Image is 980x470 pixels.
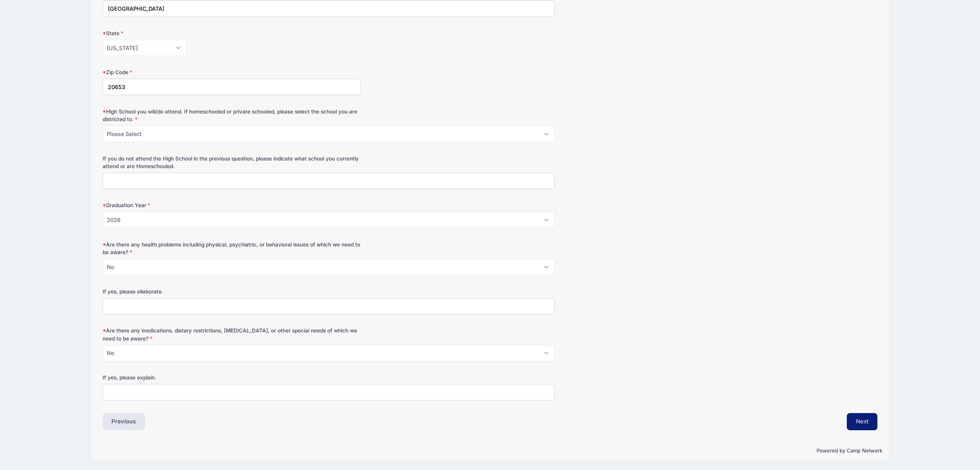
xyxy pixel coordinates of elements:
[103,79,361,95] input: xxxxx
[103,241,361,256] label: Are there any health problems including physical, psychiatric, or behavioral issues of which we n...
[103,201,361,209] label: Graduation Year
[103,155,361,170] label: If you do not attend the High School in the previous question, please indicate what school you cu...
[103,413,145,431] button: Previous
[98,447,883,455] p: Powered by Camp Network
[103,288,361,295] label: If yes, please ellaborate.
[103,327,361,342] label: Are there any medications, dietary restrictions, [MEDICAL_DATA], or other special needs of which ...
[103,29,361,37] label: State
[103,68,361,76] label: Zip Code
[103,374,361,381] label: If yes, please explain.
[103,108,361,123] label: High School you will/do attend. If homeschooled or private schooled, please select the school you...
[847,413,878,431] button: Next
